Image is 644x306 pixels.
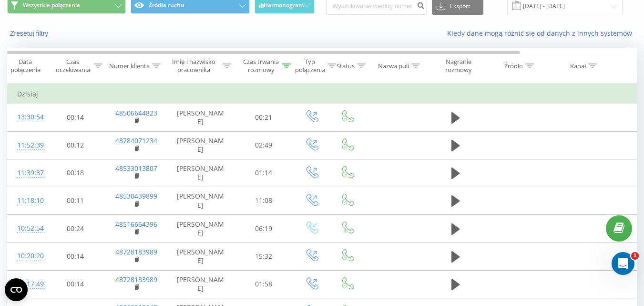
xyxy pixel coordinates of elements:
a: 48784071234 [115,136,157,145]
a: 48516664396 [115,220,157,229]
td: 00:14 [46,243,105,270]
div: Nagranie rozmowy [435,58,481,74]
td: 06:19 [234,215,294,243]
td: 01:58 [234,270,294,298]
div: Kanał [570,62,586,70]
td: [PERSON_NAME] [167,187,234,214]
td: 01:14 [234,159,294,187]
button: Zresetuj filtry [7,29,53,38]
span: Harmonogram [264,2,304,9]
div: 11:52:39 [17,136,36,155]
div: Numer klienta [109,62,150,70]
div: 10:17:49 [17,275,36,294]
div: 10:20:20 [17,247,36,265]
a: Kiedy dane mogą różnić się od danych z innych systemów [447,29,637,38]
span: 1 [631,252,639,260]
td: 00:24 [46,215,105,243]
td: 00:18 [46,159,105,187]
td: [PERSON_NAME] [167,159,234,187]
td: 00:14 [46,270,105,298]
a: 48530439899 [115,191,157,200]
td: 02:49 [234,131,294,159]
td: 15:32 [234,243,294,270]
div: 11:18:10 [17,191,36,210]
a: 48728183989 [115,275,157,284]
div: Typ połączenia [295,58,325,74]
div: Źródło [504,62,523,70]
td: 00:11 [46,187,105,214]
td: 00:14 [46,104,105,131]
iframe: Intercom live chat [612,252,634,275]
td: 00:12 [46,131,105,159]
td: [PERSON_NAME] [167,270,234,298]
a: 48728183989 [115,247,157,256]
div: Nazwa puli [378,62,409,70]
div: Status [337,62,355,70]
td: [PERSON_NAME] [167,131,234,159]
div: Czas oczekiwania [54,58,92,74]
td: 11:08 [234,187,294,214]
div: Czas trwania rozmowy [242,58,280,74]
td: [PERSON_NAME] [167,104,234,131]
div: Data połączenia [8,58,43,74]
a: 48506644823 [115,108,157,117]
div: 13:30:54 [17,108,36,127]
button: Open CMP widget [5,278,28,301]
span: Wszystkie połączenia [23,1,80,9]
div: Imię i nazwisko pracownika [167,58,221,74]
td: [PERSON_NAME] [167,215,234,243]
a: 48533013807 [115,164,157,173]
td: [PERSON_NAME] [167,243,234,270]
td: 00:21 [234,104,294,131]
div: 10:52:54 [17,219,36,238]
div: 11:39:37 [17,164,36,182]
